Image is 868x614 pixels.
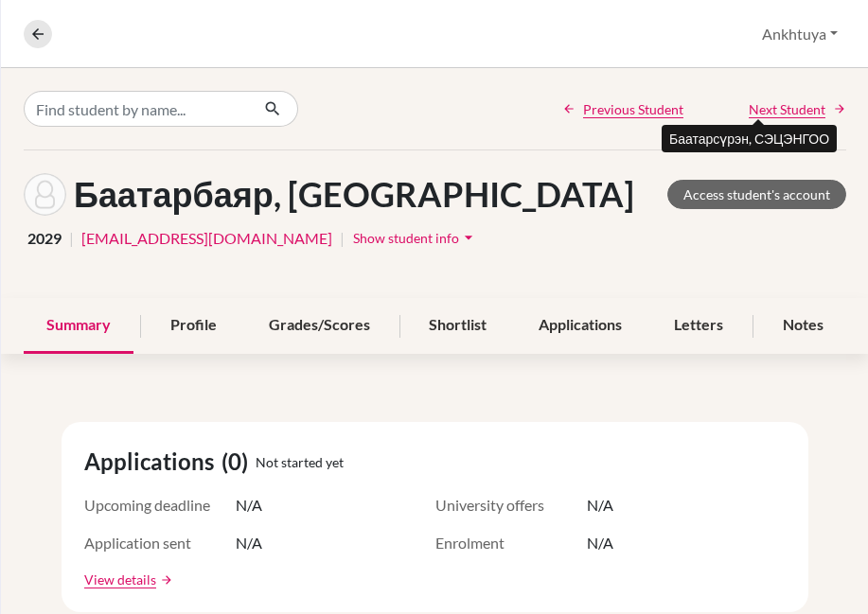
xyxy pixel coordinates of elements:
div: Notes [760,298,846,354]
a: arrow_forward [156,573,173,587]
div: Shortlist [406,298,509,354]
span: Not started yet [256,452,344,472]
span: 2029 [27,227,62,250]
img: АНХТУЯА Баатарбаяр's avatar [24,173,66,216]
a: [EMAIL_ADDRESS][DOMAIN_NAME] [81,227,332,250]
span: Enrolment [435,532,587,554]
a: Previous Student [562,99,683,119]
a: Access student's account [667,180,846,209]
div: Grades/Scores [246,298,393,354]
span: Application sent [84,532,236,554]
span: Next Student [749,99,825,119]
span: | [69,227,74,250]
div: Applications [516,298,645,354]
a: Next Student [749,99,846,119]
span: University offers [435,494,587,517]
span: Previous Student [583,99,683,119]
span: Show student info [353,230,459,246]
span: Applications [84,445,221,479]
div: Letters [651,298,746,354]
div: Profile [148,298,239,354]
span: N/A [236,532,262,554]
span: Upcoming deadline [84,494,236,517]
button: Ankhtuya [753,16,846,52]
div: Баатарсүрэн, СЭЦЭНГОО [662,125,837,152]
div: Summary [24,298,133,354]
span: N/A [587,494,613,517]
button: Show student infoarrow_drop_down [352,223,479,253]
span: N/A [236,494,262,517]
i: arrow_drop_down [459,228,478,247]
span: N/A [587,532,613,554]
span: | [340,227,345,250]
a: View details [84,570,156,589]
input: Find student by name... [24,91,249,127]
span: (0) [221,445,256,479]
h1: Баатарбаяр, [GEOGRAPHIC_DATA] [74,174,634,215]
